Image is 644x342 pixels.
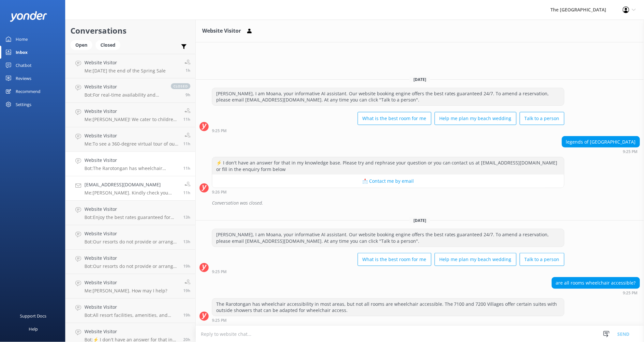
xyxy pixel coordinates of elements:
span: Oct 08 2025 01:39am (UTC -10:00) Pacific/Honolulu [186,92,190,98]
p: Bot: Our resorts do not provide or arrange transportation services, including airport transfers. ... [84,239,178,245]
p: Me: [DATE] the end of the Spring Sale [84,68,166,74]
p: Bot: The Rarotongan has wheelchair accessibility in most areas, but not all rooms are wheelchair ... [84,165,178,171]
h3: Website Visitor [202,27,241,35]
p: Me: [PERSON_NAME]! We cater to children aged [DEMOGRAPHIC_DATA] years inclusive. Children under f... [84,117,178,122]
div: The Rarotongan has wheelchair accessibility in most areas, but not all rooms are wheelchair acces... [212,299,564,316]
div: 2025-10-01T09:26:24.745 [200,197,640,209]
a: Closed [96,41,124,48]
strong: 9:25 PM [212,129,227,133]
h4: Website Visitor [84,279,167,286]
a: Website VisitorMe:To see a 360-degree virtual tour of our rooms, please visit [URL][DOMAIN_NAME]11h [66,127,195,152]
p: Me: [PERSON_NAME]. Kindly check you inbox as I have sent you an email regarding your inquiry. For... [84,190,178,196]
div: Closed [96,40,120,50]
strong: 9:25 PM [623,291,638,295]
button: 📩 Contact me by email [212,175,564,188]
a: Website VisitorMe:[PERSON_NAME]. How may I help?19h [66,274,195,299]
button: What is the best room for me [358,112,431,125]
h4: Website Visitor [84,328,178,335]
span: Oct 08 2025 09:09am (UTC -10:00) Pacific/Honolulu [186,68,190,73]
h4: Website Visitor [84,206,178,213]
h4: Website Visitor [84,132,178,139]
p: Bot: For real-time availability and accommodation bookings, please visit [URL][DOMAIN_NAME]. [84,92,164,98]
div: are all rooms wheelchair accessible? [552,277,640,288]
a: Website VisitorBot:For real-time availability and accommodation bookings, please visit [URL][DOMA... [66,78,195,103]
span: Oct 07 2025 03:09pm (UTC -10:00) Pacific/Honolulu [183,288,190,293]
div: Sep 30 2025 11:26pm (UTC -10:00) Pacific/Honolulu [212,190,564,194]
button: Talk to a person [520,253,564,266]
div: Open [70,40,92,50]
span: Oct 07 2025 09:29pm (UTC -10:00) Pacific/Honolulu [183,239,190,244]
span: [DATE] [410,218,430,223]
div: Oct 07 2025 11:25pm (UTC -10:00) Pacific/Honolulu [552,290,640,295]
img: yonder-white-logo.png [10,11,47,22]
div: Sep 30 2025 11:25pm (UTC -10:00) Pacific/Honolulu [212,128,564,133]
p: Bot: Our resorts do not provide or arrange transportation services, including airport transfers. ... [84,263,178,269]
div: Settings [16,98,31,111]
h2: Conversations [70,24,190,37]
a: Website VisitorBot:The Rarotongan has wheelchair accessibility in most areas, but not all rooms a... [66,152,195,176]
div: Sep 30 2025 11:25pm (UTC -10:00) Pacific/Honolulu [562,149,640,154]
button: Talk to a person [520,112,564,125]
span: Oct 07 2025 11:25pm (UTC -10:00) Pacific/Honolulu [183,165,190,171]
span: Oct 07 2025 09:40pm (UTC -10:00) Pacific/Honolulu [183,214,190,220]
span: Oct 07 2025 11:01pm (UTC -10:00) Pacific/Honolulu [183,190,190,195]
div: Chatbot [16,59,32,72]
button: What is the best room for me [358,253,431,266]
div: legends of [GEOGRAPHIC_DATA] [562,136,640,148]
p: Bot: All resort facilities, amenities, and services, including the restaurant, bar, pool, sun lou... [84,312,178,318]
div: Inbox [16,46,28,59]
a: Website VisitorBot:All resort facilities, amenities, and services, including the restaurant, bar,... [66,299,195,323]
h4: Website Visitor [84,157,178,164]
button: Help me plan my beach wedding [435,253,517,266]
div: [PERSON_NAME], I am Moana, your informative AI assistant. Our website booking engine offers the b... [212,88,564,105]
a: Website VisitorBot:Enjoy the best rates guaranteed for direct bookings by using Promo Code TRBRL.... [66,201,195,225]
h4: Website Visitor [84,59,166,66]
div: Help [29,322,38,335]
div: Oct 07 2025 11:25pm (UTC -10:00) Pacific/Honolulu [212,318,564,322]
a: Website VisitorMe:[PERSON_NAME]! We cater to children aged [DEMOGRAPHIC_DATA] years inclusive. Ch... [66,103,195,127]
a: Open [70,41,96,48]
div: Oct 07 2025 11:25pm (UTC -10:00) Pacific/Honolulu [212,269,564,274]
h4: Website Visitor [84,83,164,90]
span: Oct 07 2025 03:04pm (UTC -10:00) Pacific/Honolulu [183,312,190,318]
p: Bot: Enjoy the best rates guaranteed for direct bookings by using Promo Code TRBRL. Book now and ... [84,214,178,220]
h4: Website Visitor [84,303,178,311]
div: Support Docs [20,309,47,322]
h4: [EMAIL_ADDRESS][DOMAIN_NAME] [84,181,178,188]
div: ⚡ I don't have an answer for that in my knowledge base. Please try and rephrase your question or ... [212,157,564,175]
a: Website VisitorBot:Our resorts do not provide or arrange transportation services, including airpo... [66,250,195,274]
strong: 9:26 PM [212,190,227,194]
strong: 9:25 PM [212,319,227,322]
div: Conversation was closed. [212,197,640,209]
div: [PERSON_NAME], I am Moana, your informative AI assistant. Our website booking engine offers the b... [212,229,564,246]
div: Home [16,33,28,46]
h4: Website Visitor [84,255,178,262]
p: Me: To see a 360-degree virtual tour of our rooms, please visit [URL][DOMAIN_NAME] [84,141,178,147]
div: Recommend [16,85,40,98]
a: Website VisitorMe:[DATE] the end of the Spring Sale1h [66,54,195,78]
h4: Website Visitor [84,108,178,115]
div: Reviews [16,72,31,85]
h4: Website Visitor [84,230,178,237]
a: [EMAIL_ADDRESS][DOMAIN_NAME]Me:[PERSON_NAME]. Kindly check you inbox as I have sent you an email ... [66,176,195,201]
a: Website VisitorBot:Our resorts do not provide or arrange transportation services, including airpo... [66,225,195,250]
p: Me: [PERSON_NAME]. How may I help? [84,288,167,294]
span: [DATE] [410,77,430,82]
span: Oct 07 2025 03:35pm (UTC -10:00) Pacific/Honolulu [183,263,190,269]
span: Oct 07 2025 11:29pm (UTC -10:00) Pacific/Honolulu [183,117,190,122]
strong: 9:25 PM [212,270,227,274]
button: Help me plan my beach wedding [435,112,517,125]
strong: 9:25 PM [623,150,638,154]
span: closed [171,83,190,89]
span: Oct 07 2025 11:28pm (UTC -10:00) Pacific/Honolulu [183,141,190,147]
